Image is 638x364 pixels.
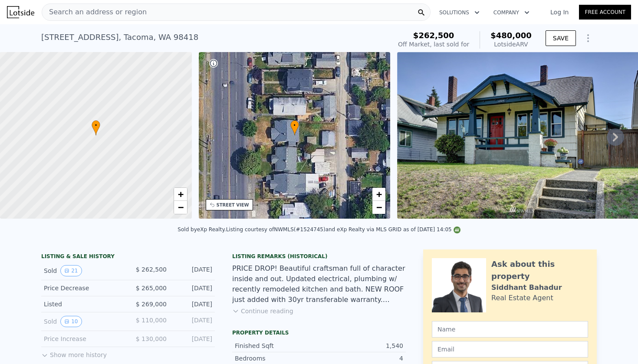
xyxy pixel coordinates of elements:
[44,265,121,276] div: Sold
[232,253,406,260] div: Listing Remarks (Historical)
[174,201,187,214] a: Zoom out
[432,5,487,20] button: Solutions
[432,321,588,338] input: Name
[491,282,562,293] div: Siddhant Bahadur
[174,284,212,292] div: [DATE]
[491,293,553,303] div: Real Estate Agent
[44,300,121,308] div: Listed
[41,347,107,359] button: Show more history
[92,120,100,135] div: •
[235,354,319,363] div: Bedrooms
[41,31,198,43] div: [STREET_ADDRESS] , Tacoma , WA 98418
[92,121,100,129] span: •
[579,30,597,47] button: Show Options
[7,6,34,18] img: Lotside
[413,31,454,40] span: $262,500
[60,316,82,327] button: View historical data
[174,300,212,308] div: [DATE]
[232,329,406,336] div: Property details
[579,5,631,20] a: Free Account
[178,189,183,200] span: +
[41,253,215,262] div: LISTING & SALE HISTORY
[226,226,460,233] div: Listing courtesy of NWMLS (#1524745) and eXp Realty via MLS GRID as of [DATE] 14:05
[178,202,183,213] span: −
[136,285,167,292] span: $ 265,000
[136,317,167,324] span: $ 110,000
[432,341,588,357] input: Email
[372,188,385,201] a: Zoom in
[136,266,167,273] span: $ 262,500
[235,341,319,350] div: Finished Sqft
[42,7,147,17] span: Search an address or region
[491,258,588,282] div: Ask about this property
[290,121,299,129] span: •
[454,226,460,233] img: NWMLS Logo
[290,120,299,135] div: •
[136,301,167,308] span: $ 269,000
[232,307,293,315] button: Continue reading
[174,316,212,327] div: [DATE]
[44,316,121,327] div: Sold
[372,201,385,214] a: Zoom out
[376,202,382,213] span: −
[376,189,382,200] span: +
[232,263,406,305] div: PRICE DROP! Beautiful craftsman full of character inside and out. Updated electrical, plumbing w/...
[319,341,403,350] div: 1,540
[136,335,167,342] span: $ 130,000
[44,284,121,292] div: Price Decrease
[490,40,532,49] div: Lotside ARV
[398,40,469,49] div: Off Market, last sold for
[546,30,576,46] button: SAVE
[490,31,532,40] span: $480,000
[217,202,249,208] div: STREET VIEW
[540,8,579,16] a: Log In
[174,265,212,276] div: [DATE]
[44,334,121,343] div: Price Increase
[487,5,536,20] button: Company
[174,188,187,201] a: Zoom in
[60,265,82,276] button: View historical data
[319,354,403,363] div: 4
[178,226,226,233] div: Sold by eXp Realty .
[174,334,212,343] div: [DATE]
